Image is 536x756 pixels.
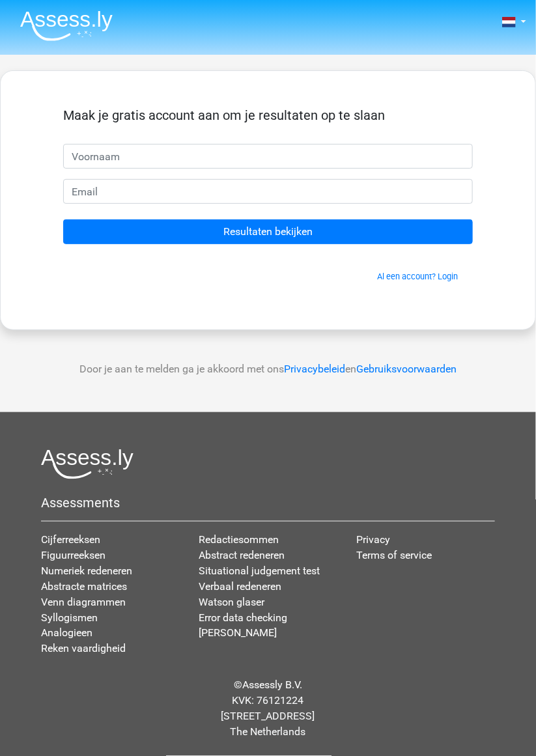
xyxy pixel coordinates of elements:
[199,533,279,546] a: Redactiesommen
[357,549,432,561] a: Terms of service
[199,580,281,593] a: Verbaal redeneren
[357,533,391,546] a: Privacy
[199,565,320,577] a: Situational judgement test
[41,580,127,593] a: Abstracte matrices
[377,272,458,281] a: Al een account? Login
[199,549,285,561] a: Abstract redeneren
[199,627,277,639] a: [PERSON_NAME]
[199,596,264,608] a: Watson glaser
[41,611,98,624] a: Syllogismen
[41,627,92,639] a: Analogieen
[63,219,473,244] input: Resultaten bekijken
[31,667,505,751] div: © KVK: 76121224 [STREET_ADDRESS] The Netherlands
[63,179,473,204] input: Email
[63,144,473,169] input: Voornaam
[199,611,287,624] a: Error data checking
[41,449,134,479] img: Assessly logo
[63,107,473,123] h5: Maak je gratis account aan om je resultaten op te slaan
[356,363,457,375] a: Gebruiksvoorwaarden
[41,495,495,511] h5: Assessments
[284,363,345,375] a: Privacybeleid
[41,533,100,546] a: Cijferreeksen
[41,643,126,655] a: Reken vaardigheid
[41,565,132,577] a: Numeriek redeneren
[41,549,106,561] a: Figuurreeksen
[242,679,302,692] a: Assessly B.V.
[41,596,126,608] a: Venn diagrammen
[20,10,113,41] img: Assessly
